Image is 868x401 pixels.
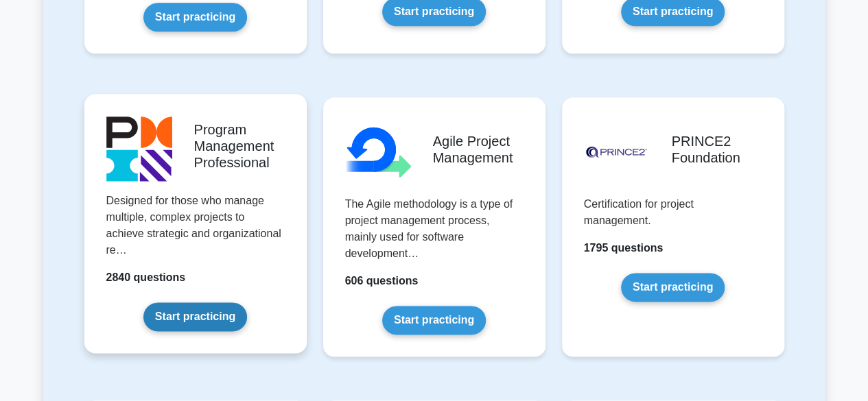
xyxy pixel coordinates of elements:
a: Start practicing [143,3,247,32]
a: Start practicing [382,306,486,335]
a: Start practicing [621,273,725,302]
a: Start practicing [143,302,247,331]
